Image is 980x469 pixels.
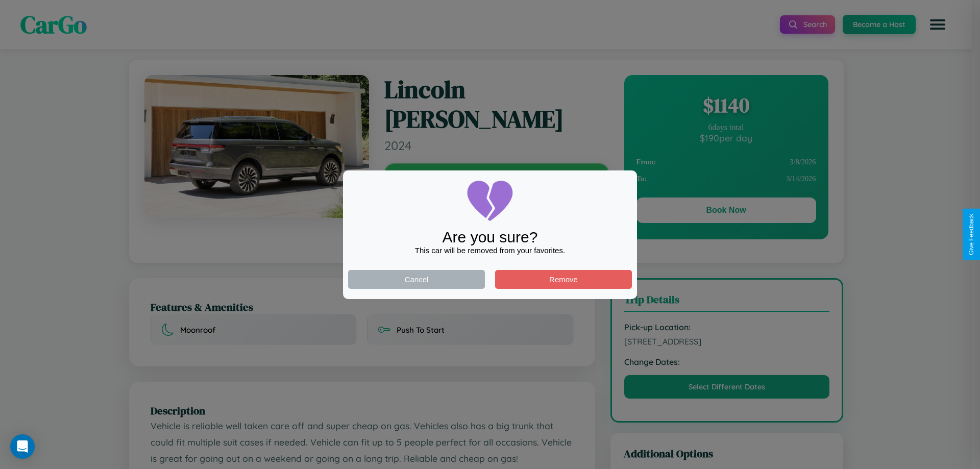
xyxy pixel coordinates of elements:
[348,270,485,289] button: Cancel
[495,270,632,289] button: Remove
[348,229,632,246] div: Are you sure?
[968,214,975,255] div: Give Feedback
[464,176,516,227] img: broken-heart
[348,246,632,255] div: This car will be removed from your favorites.
[10,434,35,459] div: Open Intercom Messenger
